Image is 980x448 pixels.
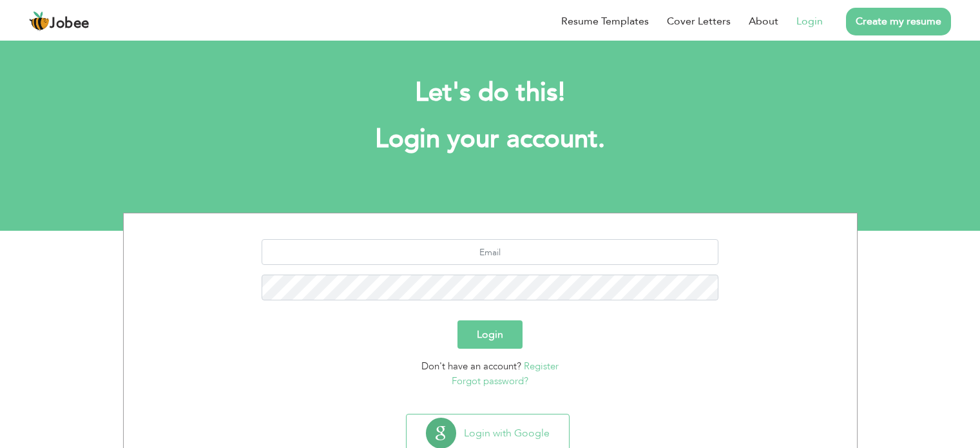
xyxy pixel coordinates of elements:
[667,14,731,29] a: Cover Letters
[142,122,838,156] h1: Login your account.
[457,320,523,349] button: Login
[561,14,649,29] a: Resume Templates
[29,11,50,32] img: jobee.io
[846,8,951,35] a: Create my resume
[524,360,559,373] a: Register
[749,14,778,29] a: About
[29,11,90,32] a: Jobee
[262,239,718,265] input: Email
[452,375,528,387] a: Forgot password?
[50,17,90,31] span: Jobee
[421,360,521,373] span: Don't have an account?
[142,76,838,110] h2: Let's do this!
[796,14,823,29] a: Login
